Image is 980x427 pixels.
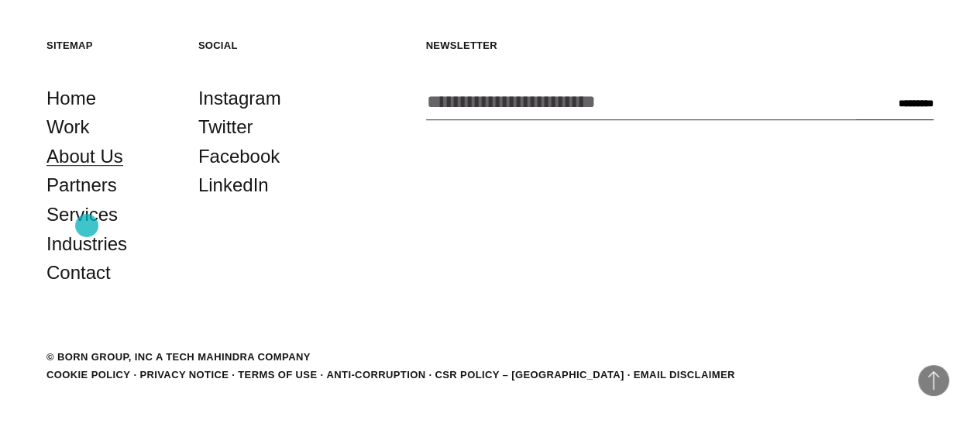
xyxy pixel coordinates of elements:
a: Cookie Policy [46,369,130,381]
a: Home [46,84,96,113]
a: Privacy Notice [139,369,229,381]
a: CSR POLICY – [GEOGRAPHIC_DATA] [435,369,624,381]
div: © BORN GROUP, INC A Tech Mahindra Company [46,350,311,365]
a: Partners [46,170,117,200]
a: Instagram [198,84,281,113]
a: Terms of Use [238,369,317,381]
a: Email Disclaimer [634,369,735,381]
a: Facebook [198,142,280,171]
a: Work [46,112,90,142]
a: Anti-Corruption [326,369,425,381]
h5: Newsletter [426,39,934,52]
a: About Us [46,142,123,171]
a: LinkedIn [198,170,269,200]
h5: Social [198,39,327,52]
button: Back to Top [918,365,949,396]
a: Contact [46,258,111,288]
a: Twitter [198,112,253,142]
a: Services [46,200,118,229]
a: Industries [46,229,127,259]
h5: Sitemap [46,39,175,52]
